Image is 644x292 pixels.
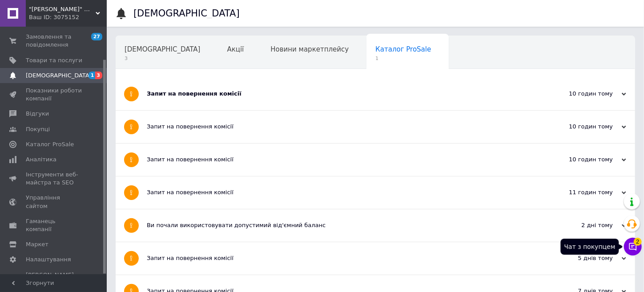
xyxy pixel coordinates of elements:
span: Каталог ProSale [375,45,431,53]
span: "Mister Alex" — інтернет-магазин чоловічого одягу [29,5,96,13]
span: 3 [125,55,201,62]
span: Управління сайтом [26,194,82,210]
div: Запит на повернення комісії [147,123,537,131]
span: Каталог ProSale [26,140,74,148]
div: Ви почали використовувати допустимий від'ємний баланс [147,221,537,229]
button: Чат з покупцем2 [624,238,642,256]
span: Товари та послуги [26,56,82,64]
span: 1 [375,55,431,62]
span: Аналітика [26,156,56,164]
span: 2 [634,238,642,246]
span: Маркет [26,240,48,248]
div: 11 годин тому [537,188,626,196]
div: Запит на повернення комісії [147,156,537,164]
span: Налаштування [26,256,71,264]
span: Покупці [26,125,50,133]
span: [DEMOGRAPHIC_DATA] [26,72,92,80]
div: Ваш ID: 3075152 [29,13,107,21]
div: Чат з покупцем [561,239,619,255]
span: Інструменти веб-майстра та SEO [26,171,82,187]
div: 5 днів тому [537,254,626,262]
div: Запит на повернення комісії [147,188,537,196]
h1: [DEMOGRAPHIC_DATA] [133,8,240,19]
div: 2 дні тому [537,221,626,229]
div: Запит на повернення комісії [147,90,537,98]
span: Новини маркетплейсу [270,45,349,53]
span: Відгуки [26,110,49,118]
div: 10 годин тому [537,90,626,98]
span: 1 [89,72,96,79]
div: 10 годин тому [537,156,626,164]
span: Замовлення та повідомлення [26,33,82,49]
span: Акції [227,45,244,53]
span: [DEMOGRAPHIC_DATA] [125,45,201,53]
span: Показники роботи компанії [26,87,82,103]
span: Гаманець компанії [26,217,82,233]
span: 27 [91,33,102,40]
span: 3 [95,72,102,79]
div: Запит на повернення комісії [147,254,537,262]
div: 10 годин тому [537,123,626,131]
